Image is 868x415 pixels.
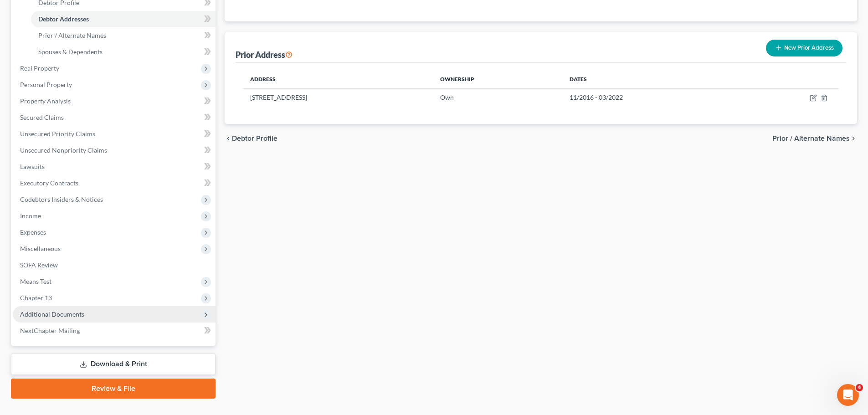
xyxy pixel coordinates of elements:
span: Executory Contracts [20,179,78,187]
span: Spouses & Dependents [38,48,103,56]
span: Secured Claims [20,113,64,121]
a: Spouses & Dependents [31,44,216,60]
span: Additional Documents [20,310,84,318]
a: Unsecured Priority Claims [13,126,216,142]
th: Ownership [433,70,562,88]
iframe: Intercom live chat [837,384,859,406]
a: Lawsuits [13,159,216,175]
td: 11/2016 - 03/2022 [562,88,742,106]
span: SOFA Review [20,261,58,269]
th: Dates [562,70,742,88]
td: Own [433,88,562,106]
a: Property Analysis [13,93,216,109]
span: Unsecured Priority Claims [20,130,95,138]
button: chevron_left Debtor Profile [225,135,277,142]
span: Prior / Alternate Names [772,135,850,142]
a: Executory Contracts [13,175,216,191]
span: Personal Property [20,81,72,88]
a: NextChapter Mailing [13,323,216,339]
a: SOFA Review [13,257,216,273]
span: Income [20,212,41,220]
span: Unsecured Nonpriority Claims [20,146,107,154]
span: Expenses [20,228,46,236]
a: Review & File [11,379,216,399]
a: Unsecured Nonpriority Claims [13,142,216,159]
td: [STREET_ADDRESS] [243,88,432,106]
button: Prior / Alternate Names chevron_right [772,135,857,142]
span: Chapter 13 [20,294,52,302]
span: Lawsuits [20,163,45,170]
i: chevron_left [225,135,232,142]
th: Address [243,70,432,88]
button: New Prior Address [766,40,842,56]
span: Codebtors Insiders & Notices [20,195,103,203]
span: Miscellaneous [20,245,61,252]
span: NextChapter Mailing [20,327,80,334]
a: Debtor Addresses [31,11,216,27]
div: Prior Address [236,49,293,60]
span: Real Property [20,64,59,72]
a: Prior / Alternate Names [31,27,216,44]
a: Secured Claims [13,109,216,126]
span: 4 [856,384,863,391]
a: Download & Print [11,354,216,375]
span: Property Analysis [20,97,71,105]
span: Debtor Addresses [38,15,89,23]
span: Means Test [20,277,51,285]
span: Prior / Alternate Names [38,31,106,39]
i: chevron_right [850,135,857,142]
span: Debtor Profile [232,135,277,142]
